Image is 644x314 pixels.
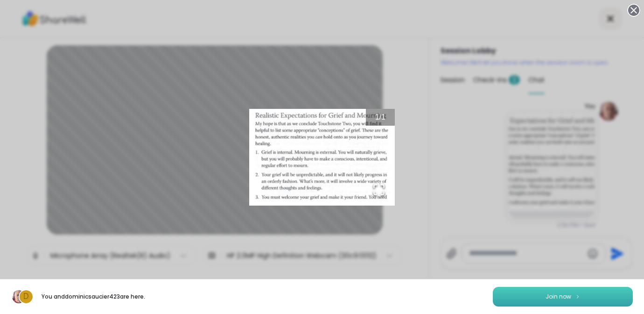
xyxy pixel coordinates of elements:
p: You and dominicsaucier423 are here. [41,293,146,301]
img: Tom_Flanagan [12,290,25,303]
button: Join now [493,287,633,307]
span: d [23,291,29,303]
span: Join now [546,293,571,301]
img: ShareWell Logomark [575,294,581,299]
